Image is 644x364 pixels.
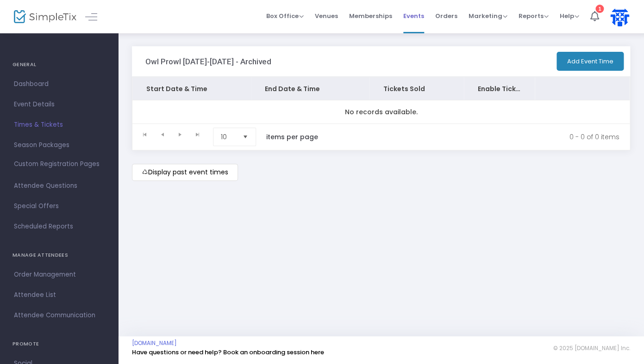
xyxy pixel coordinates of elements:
[469,12,507,20] span: Marketing
[13,335,106,353] h4: PROMOTE
[556,52,624,71] button: Add Event Time
[13,56,106,74] h4: GENERAL
[435,4,457,28] span: Orders
[369,77,464,100] th: Tickets Sold
[14,78,104,90] span: Dashboard
[403,4,424,28] span: Events
[13,246,106,265] h4: MANAGE ATTENDEES
[132,348,324,357] a: Have questions or need help? Book an onboarding session here
[132,100,630,123] td: No records available.
[132,164,238,181] m-button: Display past event times
[266,12,304,20] span: Box Office
[560,12,579,20] span: Help
[14,180,104,192] span: Attendee Questions
[132,77,630,123] div: Data table
[132,77,251,100] th: Start Date & Time
[519,12,549,20] span: Reports
[14,119,104,131] span: Times & Tickets
[14,309,104,321] span: Attendee Communication
[14,289,104,301] span: Attendee List
[553,345,630,352] span: © 2025 [DOMAIN_NAME] Inc.
[595,5,604,13] div: 1
[239,128,252,146] button: Select
[14,99,104,111] span: Event Details
[14,160,100,169] span: Custom Registration Pages
[14,200,104,212] span: Special Offers
[251,77,369,100] th: End Date & Time
[14,221,104,233] span: Scheduled Reports
[14,269,104,281] span: Order Management
[315,4,338,28] span: Venues
[221,132,235,142] span: 10
[464,77,535,100] th: Enable Ticket Sales
[132,339,177,347] a: [DOMAIN_NAME]
[14,139,104,151] span: Season Packages
[349,4,392,28] span: Memberships
[338,128,619,146] kendo-pager-info: 0 - 0 of 0 items
[266,132,318,142] label: items per page
[145,57,271,66] h3: Owl Prowl [DATE]-[DATE] - Archived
